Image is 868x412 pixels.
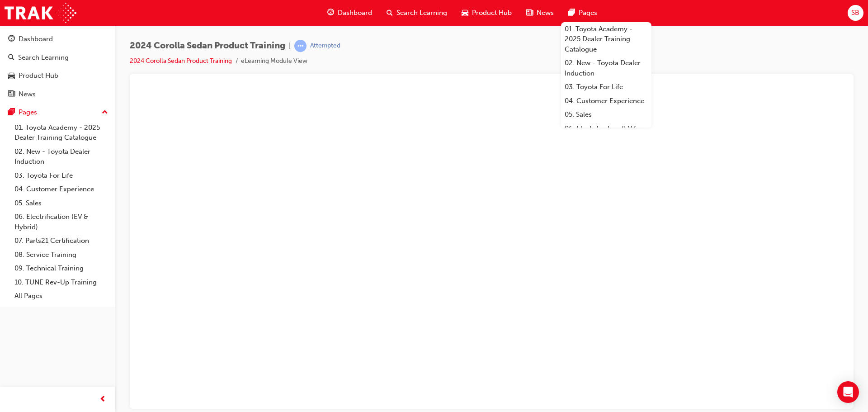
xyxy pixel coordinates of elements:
span: up-icon [102,107,108,118]
span: search-icon [8,54,14,62]
a: search-iconSearch Learning [379,4,454,22]
div: Pages [19,107,37,118]
a: 09. Technical Training [11,261,112,275]
a: 01. Toyota Academy - 2025 Dealer Training Catalogue [11,121,112,145]
span: 2024 Corolla Sedan Product Training [130,41,285,51]
div: Dashboard [19,34,53,44]
a: 06. Electrification (EV & Hybrid) [561,122,651,146]
a: Product Hub [4,67,112,84]
span: news-icon [8,90,15,99]
div: Search Learning [18,52,69,63]
span: SB [851,8,859,18]
a: car-iconProduct Hub [454,4,519,22]
div: Open Intercom Messenger [837,381,859,403]
a: 07. Parts21 Certification [11,234,112,248]
a: News [4,86,112,103]
span: Search Learning [396,8,447,18]
button: Pages [4,104,112,121]
a: news-iconNews [519,4,561,22]
a: 06. Electrification (EV & Hybrid) [11,210,112,234]
a: 01. Toyota Academy - 2025 Dealer Training Catalogue [561,22,651,57]
span: pages-icon [8,109,15,117]
a: 05. Sales [11,196,112,210]
span: pages-icon [568,7,575,19]
a: 03. Toyota For Life [561,80,651,94]
span: learningRecordVerb_ATTEMPT-icon [294,40,307,52]
span: News [537,8,554,18]
a: pages-iconPages [561,4,604,22]
span: guage-icon [327,7,334,19]
img: Trak [5,3,76,23]
span: Dashboard [338,8,372,18]
a: 02. New - Toyota Dealer Induction [11,145,112,169]
a: 05. Sales [561,108,651,122]
a: 10. TUNE Rev-Up Training [11,275,112,289]
a: 04. Customer Experience [11,182,112,196]
button: DashboardSearch LearningProduct HubNews [4,29,112,104]
a: 08. Service Training [11,248,112,262]
span: prev-icon [99,394,106,405]
a: Search Learning [4,49,112,66]
span: Product Hub [472,8,512,18]
button: SB [848,5,863,21]
a: 2024 Corolla Sedan Product Training [130,57,232,65]
a: Dashboard [4,31,112,47]
a: 02. New - Toyota Dealer Induction [561,56,651,80]
div: Attempted [310,42,340,50]
span: | [289,41,291,51]
li: eLearning Module View [241,56,307,66]
span: Pages [579,8,597,18]
a: 04. Customer Experience [561,94,651,108]
div: News [19,89,36,99]
a: All Pages [11,289,112,303]
div: Product Hub [19,71,58,81]
span: search-icon [387,7,393,19]
span: car-icon [8,72,15,80]
span: guage-icon [8,35,15,43]
span: news-icon [526,7,533,19]
a: 03. Toyota For Life [11,169,112,183]
a: guage-iconDashboard [320,4,379,22]
span: car-icon [462,7,468,19]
